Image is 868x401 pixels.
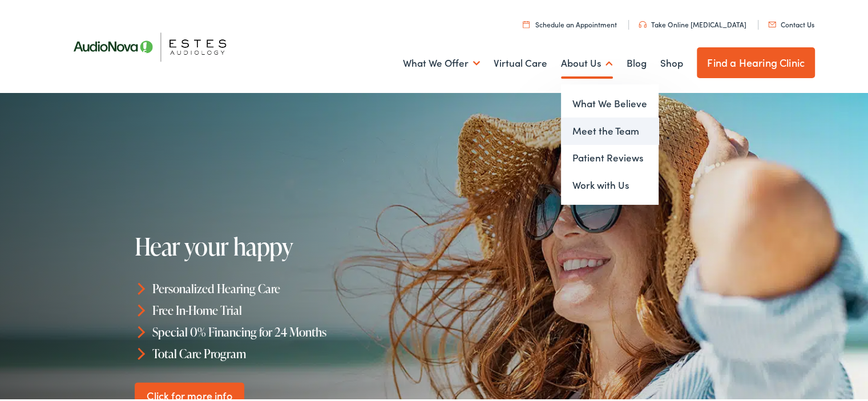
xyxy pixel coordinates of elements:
li: Special 0% Financing for 24 Months [135,319,438,341]
img: utility icon [639,19,647,26]
a: Shop [660,40,683,83]
img: utility icon [768,20,776,26]
a: Work with Us [561,170,659,197]
a: What We Believe [561,88,659,116]
h1: Hear your happy [135,232,438,258]
a: Meet the Team [561,116,659,143]
li: Free In-Home Trial [135,298,438,319]
a: About Us [561,40,613,83]
a: Patient Reviews [561,143,659,170]
a: Schedule an Appointment [523,18,617,27]
a: Take Online [MEDICAL_DATA] [639,18,746,27]
li: Total Care Program [135,341,438,362]
a: Virtual Care [494,40,547,83]
a: What We Offer [403,40,480,83]
img: utility icon [523,19,530,26]
a: Find a Hearing Clinic [697,46,815,76]
a: Blog [627,40,647,83]
li: Personalized Hearing Care [135,276,438,298]
a: Contact Us [768,18,814,27]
